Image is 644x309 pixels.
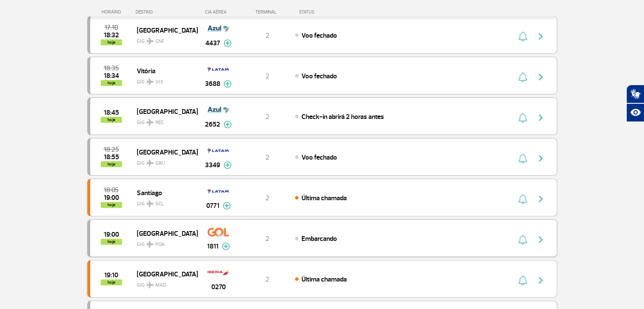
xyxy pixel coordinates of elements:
[265,194,269,202] span: 2
[518,72,527,82] img: sino-painel-voo.svg
[211,282,226,292] span: 0270
[104,65,119,71] span: 2025-09-30 18:35:00
[90,9,136,15] div: HORÁRIO
[155,78,163,86] span: VIX
[518,194,527,204] img: sino-painel-voo.svg
[137,146,191,157] span: [GEOGRAPHIC_DATA]
[224,121,232,128] img: mais-info-painel-voo.svg
[146,241,154,248] img: destiny_airplane.svg
[101,202,122,208] span: hoje
[146,281,154,288] img: destiny_airplane.svg
[101,279,122,285] span: hoje
[137,268,191,279] span: [GEOGRAPHIC_DATA]
[222,243,230,250] img: mais-info-painel-voo.svg
[536,275,546,285] img: seta-direita-painel-voo.svg
[301,235,337,243] span: Embarcando
[224,80,232,88] img: mais-info-painel-voo.svg
[104,154,119,160] span: 2025-09-30 18:55:00
[137,187,191,198] span: Santiago
[146,200,154,207] img: destiny_airplane.svg
[105,25,118,30] span: 2025-09-30 17:10:00
[155,119,164,127] span: REC
[101,239,122,245] span: hoje
[206,201,219,211] span: 0771
[155,200,164,208] span: SCL
[104,272,118,278] span: 2025-09-30 19:10:00
[626,85,644,122] div: Plugin de acessibilidade da Hand Talk.
[223,202,231,210] img: mais-info-painel-voo.svg
[536,113,546,123] img: seta-direita-painel-voo.svg
[301,153,337,162] span: Voo fechado
[104,73,119,79] span: 2025-09-30 18:34:09
[518,153,527,163] img: sino-painel-voo.svg
[518,235,527,245] img: sino-painel-voo.svg
[104,195,119,201] span: 2025-09-30 19:00:00
[104,32,119,38] span: 2025-09-30 18:32:10
[518,113,527,123] img: sino-painel-voo.svg
[301,72,337,80] span: Voo fechado
[536,72,546,82] img: seta-direita-painel-voo.svg
[265,153,269,162] span: 2
[101,80,122,86] span: hoje
[137,277,191,289] span: GIG
[155,38,164,45] span: CNF
[265,113,269,121] span: 2
[137,25,191,36] span: [GEOGRAPHIC_DATA]
[197,9,240,15] div: CIA AÉREA
[536,31,546,41] img: seta-direita-painel-voo.svg
[137,228,191,239] span: [GEOGRAPHIC_DATA]
[240,9,295,15] div: TERMINAL
[137,155,191,167] span: GIG
[224,39,232,47] img: mais-info-painel-voo.svg
[224,161,232,169] img: mais-info-painel-voo.svg
[155,241,165,248] span: POA
[536,194,546,204] img: seta-direita-painel-voo.svg
[536,235,546,245] img: seta-direita-painel-voo.svg
[146,38,154,44] img: destiny_airplane.svg
[301,31,337,40] span: Voo fechado
[301,194,347,202] span: Última chamada
[135,9,197,15] div: DESTINO
[137,106,191,117] span: [GEOGRAPHIC_DATA]
[137,114,191,127] span: GIG
[207,241,218,251] span: 1811
[518,275,527,285] img: sino-painel-voo.svg
[137,74,191,86] span: GIG
[101,39,122,45] span: hoje
[295,9,364,15] div: STATUS
[205,79,220,89] span: 3688
[146,78,154,85] img: destiny_airplane.svg
[101,161,122,167] span: hoje
[536,153,546,163] img: seta-direita-painel-voo.svg
[626,103,644,122] button: Abrir recursos assistivos.
[518,31,527,41] img: sino-painel-voo.svg
[104,232,119,237] span: 2025-09-30 19:00:00
[265,31,269,40] span: 2
[301,275,347,284] span: Última chamada
[265,275,269,284] span: 2
[265,235,269,243] span: 2
[137,65,191,76] span: Vitória
[155,160,165,167] span: GRU
[104,187,119,193] span: 2025-09-30 18:05:00
[137,33,191,45] span: GIG
[137,196,191,208] span: GIG
[146,160,154,166] img: destiny_airplane.svg
[137,236,191,248] span: GIG
[205,119,220,130] span: 2652
[104,146,119,152] span: 2025-09-30 18:25:00
[301,113,384,121] span: Check-in abrirá 2 horas antes
[146,119,154,126] img: destiny_airplane.svg
[155,281,166,289] span: MAD
[205,38,220,48] span: 4437
[205,160,220,170] span: 3349
[104,110,119,116] span: 2025-09-30 18:45:00
[626,85,644,103] button: Abrir tradutor de língua de sinais.
[265,72,269,80] span: 2
[101,117,122,123] span: hoje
